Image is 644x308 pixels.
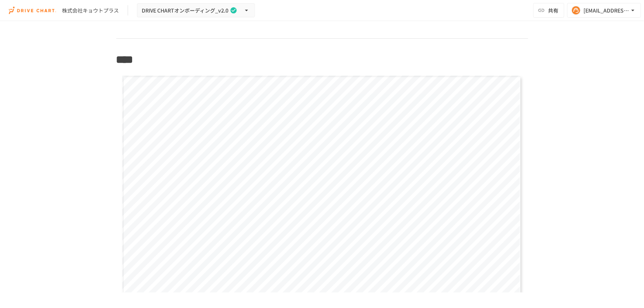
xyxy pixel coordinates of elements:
button: [EMAIL_ADDRESS][DOMAIN_NAME] [567,3,641,18]
button: DRIVE CHARTオンボーディング_v2.0 [137,3,255,18]
img: i9VDDS9JuLRLX3JIUyK59LcYp6Y9cayLPHs4hOxMB9W [9,4,56,16]
span: 共有 [548,6,558,14]
div: 株式会社キョウトプラス [62,7,119,14]
div: [EMAIL_ADDRESS][DOMAIN_NAME] [583,6,629,15]
button: 共有 [533,3,564,18]
span: DRIVE CHARTオンボーディング_v2.0 [142,6,228,15]
div: Page 10 [116,72,528,303]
